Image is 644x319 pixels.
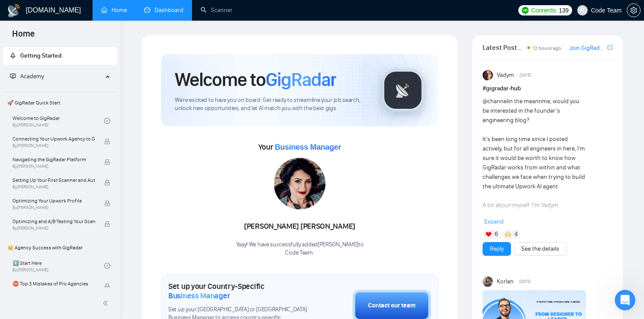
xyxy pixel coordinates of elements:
[607,44,613,51] span: export
[521,244,559,254] a: See the details
[104,263,110,269] span: check-circle
[514,230,518,239] span: 4
[102,299,111,307] span: double-left
[101,6,127,14] a: homeHome
[20,52,62,59] span: Getting Started
[236,249,364,257] p: Code Team .
[258,142,341,152] span: Your
[12,226,95,231] span: By [PERSON_NAME]
[10,73,44,80] span: Academy
[615,290,635,310] iframe: Intercom live chat
[483,70,493,80] img: Vadym
[514,242,567,256] button: See the details
[497,71,514,80] span: Vadym
[627,7,641,14] a: setting
[522,7,529,14] img: upwork-logo.png
[483,98,508,105] span: @channel
[7,4,21,18] img: logo
[20,73,44,80] span: Academy
[12,135,95,143] span: Connecting Your Upwork Agency to GigRadar
[505,231,511,237] img: 🙌
[12,184,95,190] span: By [PERSON_NAME]
[5,28,42,46] span: Home
[4,94,116,111] span: 🚀 GigRadar Quick Start
[104,200,110,206] span: lock
[579,7,585,13] span: user
[519,278,531,285] span: [DATE]
[12,217,95,226] span: Optimizing and A/B Testing Your Scanner for Better Results
[3,47,117,64] li: Getting Started
[168,291,230,301] span: Business Manager
[275,143,341,151] span: Business Manager
[144,6,183,14] a: dashboardDashboard
[104,159,110,165] span: lock
[12,279,95,288] span: ⛔ Top 3 Mistakes of Pro Agencies
[495,230,498,239] span: 6
[368,301,415,310] div: Contact our team
[483,42,525,53] span: Latest Posts from the GigRadar Community
[10,52,16,58] span: rocket
[175,68,336,91] h1: Welcome to
[104,221,110,227] span: lock
[533,45,561,51] span: 12 hours ago
[520,71,531,79] span: [DATE]
[4,239,116,256] span: 👑 Agency Success with GigRadar
[236,241,364,257] div: Yaay! We have successfully added [PERSON_NAME] to
[104,118,110,124] span: check-circle
[497,277,514,286] span: Korlan
[10,73,16,79] span: fund-projection-screen
[559,6,568,15] span: 139
[12,143,95,148] span: By [PERSON_NAME]
[12,196,95,205] span: Optimizing Your Upwork Profile
[569,43,606,53] a: Join GigRadar Slack Community
[168,282,310,301] h1: Set up your Country-Specific
[381,69,424,112] img: gigradar-logo.png
[607,43,613,52] a: export
[627,7,640,14] span: setting
[175,96,368,113] span: We're excited to have you on board. Get ready to streamline your job search, unlock new opportuni...
[104,283,110,289] span: lock
[12,256,104,275] a: 1️⃣ Start HereBy[PERSON_NAME]
[486,231,492,237] img: ❤️
[12,176,95,184] span: Setting Up Your First Scanner and Auto-Bidder
[483,84,613,93] h1: # gigradar-hub
[12,155,95,164] span: Navigating the GigRadar Platform
[484,218,504,225] span: Expand
[236,219,364,234] div: [PERSON_NAME] [PERSON_NAME]
[12,164,95,169] span: By [PERSON_NAME]
[12,111,104,130] a: Welcome to GigRadarBy[PERSON_NAME]
[12,205,95,210] span: By [PERSON_NAME]
[531,6,557,15] span: Connects:
[104,180,110,186] span: lock
[104,138,110,144] span: lock
[490,244,504,254] a: Reply
[274,158,325,209] img: 1687098895491-79.jpg
[483,276,493,287] img: Korlan
[627,3,641,17] button: setting
[266,68,336,91] span: GigRadar
[201,6,232,14] a: searchScanner
[483,242,511,256] button: Reply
